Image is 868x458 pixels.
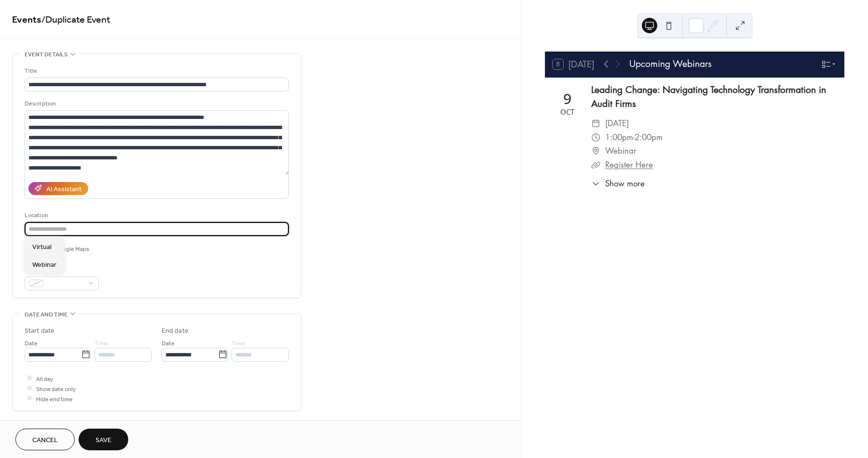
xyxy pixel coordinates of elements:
[25,66,287,76] div: Title
[28,182,88,195] button: AI Assistant
[591,178,645,190] button: ​Show more
[95,435,111,445] span: Save
[591,158,600,172] div: ​
[605,117,629,131] span: [DATE]
[25,338,38,348] span: Date
[12,11,41,29] a: Events
[79,429,128,450] button: Save
[32,260,56,270] span: Webinar
[36,394,73,404] span: Hide end time
[605,144,637,158] span: Webinar
[25,50,68,60] span: Event details
[605,178,645,190] span: Show more
[591,144,600,158] div: ​
[25,310,68,320] span: Date and time
[41,11,110,29] span: / Duplicate Event
[591,117,600,131] div: ​
[25,265,97,275] div: Event color
[591,84,826,110] a: Leading Change: Navigating Technology Transformation in Audit Firms
[591,178,600,190] div: ​
[32,242,52,252] span: Virtual
[32,435,58,445] span: Cancel
[633,131,635,144] span: -
[36,384,76,394] span: Show date only
[162,326,189,336] div: End date
[231,338,245,348] span: Time
[25,99,287,109] div: Description
[629,57,712,71] div: Upcoming Webinars
[15,429,75,450] button: Cancel
[591,131,600,144] div: ​
[635,131,663,144] span: 2:00pm
[162,338,175,348] span: Date
[36,374,53,384] span: All day
[25,326,54,336] div: Start date
[563,92,571,106] div: 9
[560,108,574,116] div: Oct
[605,131,633,144] span: 1:00pm
[95,338,108,348] span: Time
[605,159,653,170] a: Register Here
[25,210,287,221] div: Location
[46,184,81,194] div: AI Assistant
